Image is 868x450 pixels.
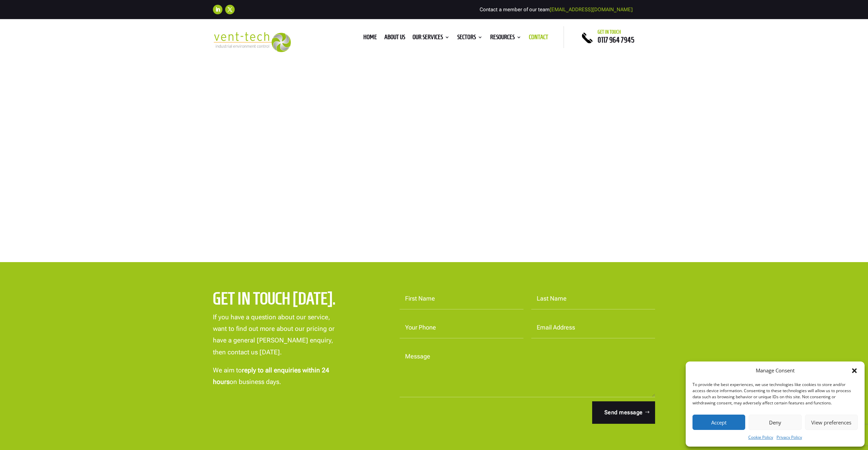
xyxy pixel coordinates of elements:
[213,366,329,386] strong: reply to all enquiries within 24 hours
[592,401,655,424] button: Send message
[213,366,242,374] span: We aim to
[531,317,655,338] input: Email Address
[692,415,745,430] button: Accept
[213,313,335,356] span: If you have a question about our service, want to find out more about our pricing or have a gener...
[777,433,802,441] a: Privacy Policy
[550,6,633,13] a: [EMAIL_ADDRESS][DOMAIN_NAME]
[805,415,858,430] button: View preferences
[413,35,450,42] a: Our Services
[480,6,633,13] span: Contact a member of our team
[213,32,291,52] img: 2023-09-27T08_35_16.549ZVENT-TECH---Clear-background
[363,35,377,42] a: Home
[748,433,773,441] a: Cookie Policy
[457,35,483,42] a: Sectors
[692,382,857,406] div: To provide the best experiences, we use technologies like cookies to store and/or access device i...
[213,288,355,312] h2: Get in touch [DATE].
[756,367,795,375] div: Manage Consent
[531,288,655,309] input: Last Name
[490,35,521,42] a: Resources
[851,367,858,374] div: Close dialog
[749,415,801,430] button: Deny
[400,288,523,309] input: First Name
[384,35,405,42] a: About us
[225,5,235,14] a: Follow on X
[230,378,281,386] span: on business days.
[598,29,621,35] span: Get in touch
[598,36,634,44] a: 0117 964 7945
[213,5,222,14] a: Follow on LinkedIn
[400,317,523,338] input: Your Phone
[529,35,548,42] a: Contact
